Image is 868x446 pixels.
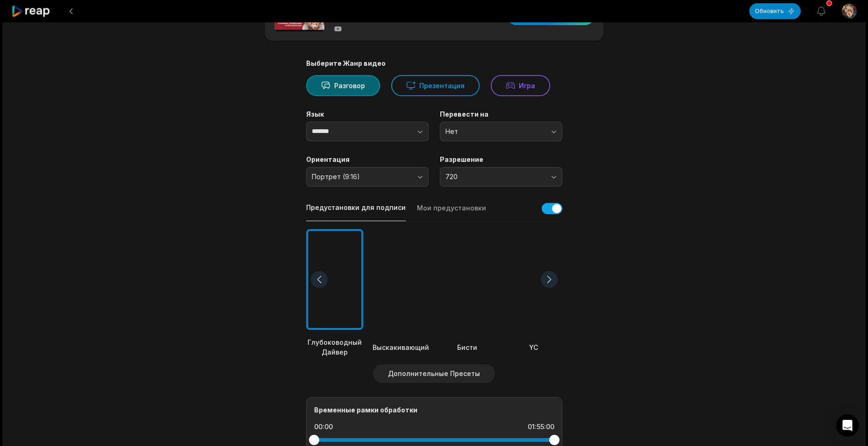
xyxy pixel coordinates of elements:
button: Нет [440,122,562,141]
div: Откройте Интерком-Мессенджер [836,414,859,437]
span: Портрет (9:16) [312,173,410,181]
button: Портрет (9:16) [306,167,429,187]
label: Язык [306,110,429,118]
label: Разрешение [440,155,562,164]
div: Бисти [439,342,496,352]
div: 00:00 [314,422,333,432]
div: Выскакивающий [373,342,430,352]
div: Глубоководный Дайвер [306,337,363,357]
button: Обновить [749,3,801,19]
button: Дополнительные Пресеты [373,364,495,383]
button: Презентация [391,75,480,96]
label: Перевести на [440,110,562,118]
div: Временные рамки обработки [314,405,554,415]
button: Предустановки для подписи [306,203,406,221]
div: 01:55:00 [528,422,554,432]
button: Игра [491,75,550,96]
span: Нет [445,127,544,136]
button: 720 [440,167,562,187]
label: Ориентация [306,155,429,164]
span: 720 [445,173,544,181]
button: Мои предустановки [417,203,486,221]
div: YC [505,342,562,352]
div: Выберите Жанр видео [306,59,562,68]
button: Разговор [306,75,380,96]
